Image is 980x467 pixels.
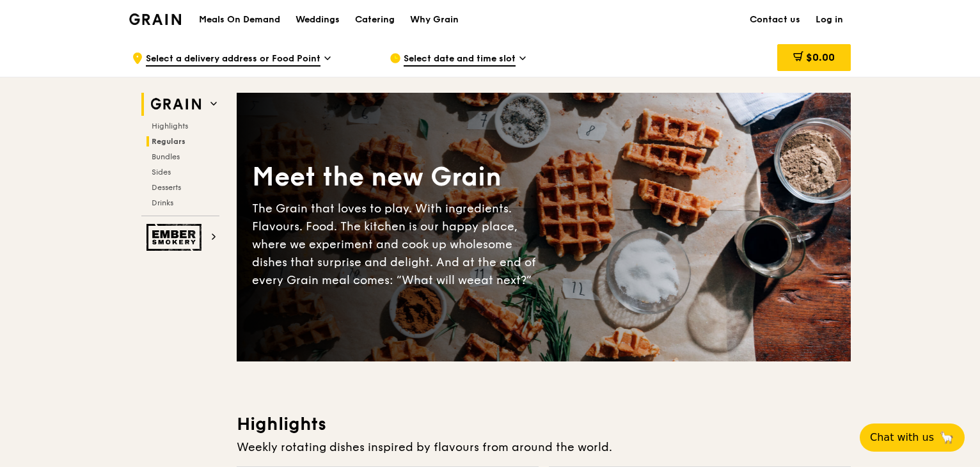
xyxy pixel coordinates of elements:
[808,1,851,39] a: Log in
[742,1,808,39] a: Contact us
[806,51,835,63] span: $0.00
[860,423,965,452] button: Chat with us🦙
[199,13,280,26] h1: Meals On Demand
[146,224,205,251] img: Ember Smokery web logo
[252,160,544,194] div: Meet the new Grain
[410,1,459,39] div: Why Grain
[939,430,954,445] span: 🦙
[237,438,851,456] div: Weekly rotating dishes inspired by flavours from around the world.
[152,168,171,177] span: Sides
[146,93,205,116] img: Grain web logo
[146,52,320,67] span: Select a delivery address or Food Point
[296,1,340,39] div: Weddings
[152,137,186,146] span: Regulars
[347,1,402,39] a: Catering
[474,273,532,287] span: eat next?”
[404,52,516,67] span: Select date and time slot
[152,183,181,192] span: Desserts
[355,1,395,39] div: Catering
[288,1,347,39] a: Weddings
[152,152,180,161] span: Bundles
[152,198,173,207] span: Drinks
[129,13,181,25] img: Grain
[237,413,851,436] h3: Highlights
[870,430,934,445] span: Chat with us
[402,1,466,39] a: Why Grain
[252,200,544,289] div: The Grain that loves to play. With ingredients. Flavours. Food. The kitchen is our happy place, w...
[152,122,188,131] span: Highlights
